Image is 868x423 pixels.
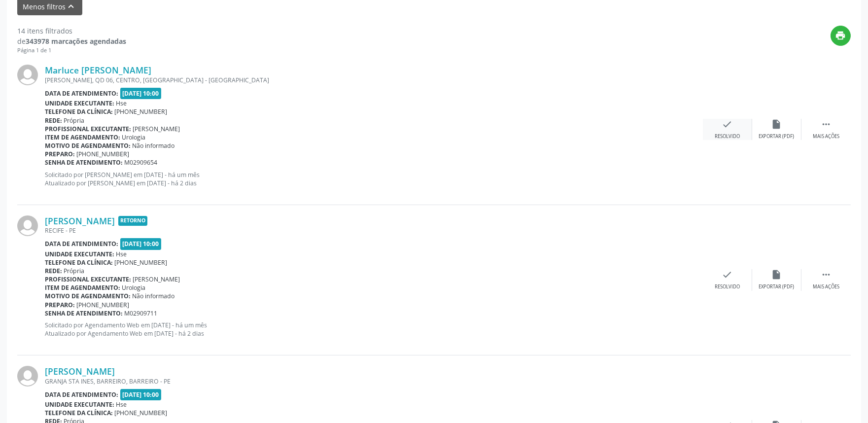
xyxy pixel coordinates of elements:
[133,125,180,133] span: [PERSON_NAME]
[17,366,38,387] img: img
[45,226,703,235] div: RECIFE - PE
[115,107,168,116] span: [PHONE_NUMBER]
[125,158,158,167] span: M02909654
[771,269,782,280] i: insert_drive_file
[45,366,115,377] a: [PERSON_NAME]
[45,171,703,187] p: Solicitado por [PERSON_NAME] em [DATE] - há um mês Atualizado por [PERSON_NAME] em [DATE] - há 2 ...
[17,26,126,36] div: 14 itens filtrados
[118,216,147,226] span: Retorno
[45,390,118,399] b: Data de atendimento:
[45,116,62,125] b: Rede:
[45,107,113,116] b: Telefone da clínica:
[831,26,851,46] button: print
[45,158,123,167] b: Senha de atendimento:
[122,133,146,141] span: Urologia
[45,133,120,141] b: Item de agendamento:
[133,292,175,300] span: Não informado
[821,269,832,280] i: 
[116,250,127,258] span: Hse
[116,99,127,107] span: Hse
[45,141,131,150] b: Motivo de agendamento:
[120,389,162,400] span: [DATE] 10:00
[133,275,180,283] span: [PERSON_NAME]
[125,309,158,317] span: M02909711
[771,119,782,130] i: insert_drive_file
[64,267,85,275] span: Própria
[45,321,703,338] p: Solicitado por Agendamento Web em [DATE] - há um mês Atualizado por Agendamento Web em [DATE] - h...
[120,238,162,249] span: [DATE] 10:00
[45,65,151,75] a: Marluce [PERSON_NAME]
[45,89,118,98] b: Data de atendimento:
[45,275,131,283] b: Profissional executante:
[77,301,130,309] span: [PHONE_NUMBER]
[17,46,126,55] div: Página 1 de 1
[77,150,130,158] span: [PHONE_NUMBER]
[821,119,832,130] i: 
[115,409,168,417] span: [PHONE_NUMBER]
[26,36,126,46] strong: 343978 marcações agendadas
[45,409,113,417] b: Telefone da clínica:
[45,377,703,386] div: GRANJA STA INES, BARREIRO, BARREIRO - PE
[45,400,114,409] b: Unidade executante:
[45,258,113,267] b: Telefone da clínica:
[813,133,839,140] div: Mais ações
[17,36,126,46] div: de
[722,269,733,280] i: check
[66,1,77,12] i: keyboard_arrow_up
[715,283,740,290] div: Resolvido
[116,400,127,409] span: Hse
[64,116,85,125] span: Própria
[45,150,75,158] b: Preparo:
[45,267,62,275] b: Rede:
[45,240,118,248] b: Data de atendimento:
[45,250,114,258] b: Unidade executante:
[120,88,162,99] span: [DATE] 10:00
[759,283,795,290] div: Exportar (PDF)
[45,99,114,107] b: Unidade executante:
[45,301,75,309] b: Preparo:
[835,30,846,41] i: print
[45,215,115,226] a: [PERSON_NAME]
[45,76,703,84] div: [PERSON_NAME], QD 06, CENTRO, [GEOGRAPHIC_DATA] - [GEOGRAPHIC_DATA]
[115,258,168,267] span: [PHONE_NUMBER]
[715,133,740,140] div: Resolvido
[813,283,839,290] div: Mais ações
[45,283,120,292] b: Item de agendamento:
[722,119,733,130] i: check
[17,215,38,236] img: img
[45,309,123,317] b: Senha de atendimento:
[45,125,131,133] b: Profissional executante:
[122,283,146,292] span: Urologia
[45,292,131,300] b: Motivo de agendamento:
[17,65,38,85] img: img
[759,133,795,140] div: Exportar (PDF)
[133,141,175,150] span: Não informado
